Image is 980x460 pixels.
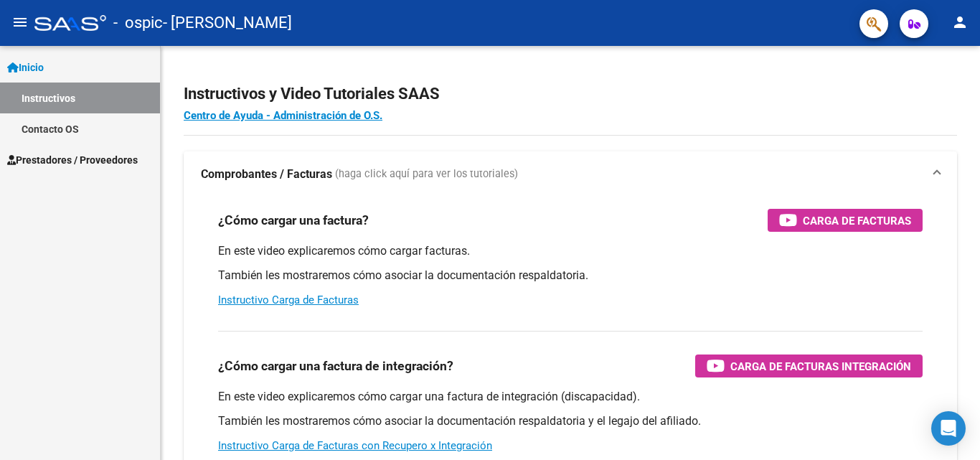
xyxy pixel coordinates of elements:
[7,60,44,75] span: Inicio
[335,166,518,182] span: (haga click aquí para ver los tutoriales)
[803,212,911,230] span: Carga de Facturas
[218,389,923,405] p: En este video explicaremos cómo cargar una factura de integración (discapacidad).
[184,151,957,197] mat-expansion-panel-header: Comprobantes / Facturas (haga click aquí para ver los tutoriales)
[184,80,957,108] h2: Instructivos y Video Tutoriales SAAS
[951,14,969,31] mat-icon: person
[201,166,332,182] strong: Comprobantes / Facturas
[163,7,292,39] span: - [PERSON_NAME]
[218,210,369,230] h3: ¿Cómo cargar una factura?
[768,209,923,232] button: Carga de Facturas
[218,356,453,376] h3: ¿Cómo cargar una factura de integración?
[113,7,163,39] span: - ospic
[931,411,966,446] div: Open Intercom Messenger
[184,109,382,122] a: Centro de Ayuda - Administración de O.S.
[218,243,923,259] p: En este video explicaremos cómo cargar facturas.
[218,268,923,283] p: También les mostraremos cómo asociar la documentación respaldatoria.
[11,14,29,31] mat-icon: menu
[218,413,923,429] p: También les mostraremos cómo asociar la documentación respaldatoria y el legajo del afiliado.
[218,294,359,306] a: Instructivo Carga de Facturas
[730,357,911,375] span: Carga de Facturas Integración
[695,355,923,377] button: Carga de Facturas Integración
[7,152,138,168] span: Prestadores / Proveedores
[218,439,492,452] a: Instructivo Carga de Facturas con Recupero x Integración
